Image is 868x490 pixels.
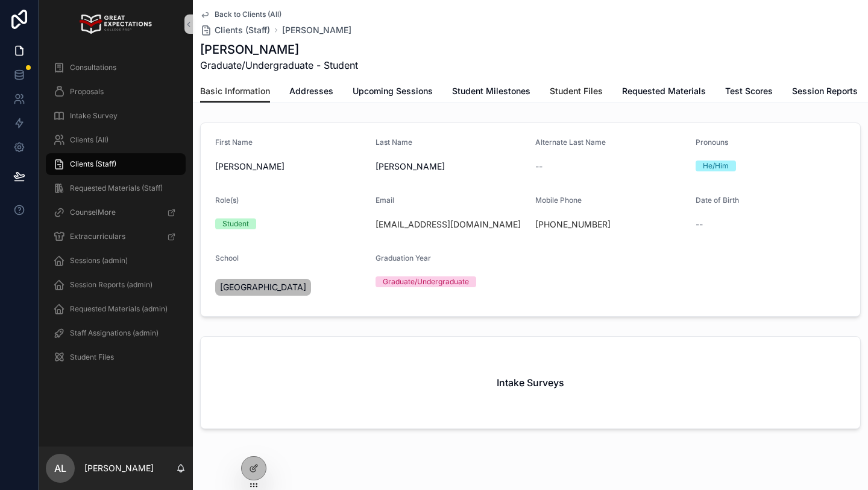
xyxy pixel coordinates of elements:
[39,48,193,384] div: scrollable content
[703,161,729,171] div: He/Him
[550,80,603,104] a: Student Files
[725,80,773,104] a: Test Scores
[725,85,773,97] span: Test Scores
[80,14,151,34] img: App logo
[220,281,306,293] span: [GEOGRAPHIC_DATA]
[452,85,530,97] span: Student Milestones
[46,105,186,127] a: Intake Survey
[696,196,739,205] span: Date of Birth
[222,218,249,229] div: Student
[70,159,116,169] span: Clients (Staff)
[376,253,431,262] span: Graduation Year
[200,24,270,36] a: Clients (Staff)
[215,196,239,205] span: Role(s)
[54,461,66,476] span: AL
[70,328,159,338] span: Staff Assignations (admin)
[289,85,333,97] span: Addresses
[535,218,611,231] a: [PHONE_NUMBER]
[353,80,433,104] a: Upcoming Sessions
[215,253,239,262] span: School
[70,87,104,97] span: Proposals
[70,208,116,217] span: CounselMore
[200,58,358,72] span: Graduate/Undergraduate - Student
[70,280,153,290] span: Session Reports (admin)
[46,129,186,151] a: Clients (All)
[46,226,186,247] a: Extracurriculars
[46,202,186,223] a: CounselMore
[353,85,433,97] span: Upcoming Sessions
[215,161,366,173] span: [PERSON_NAME]
[383,276,469,287] div: Graduate/Undergraduate
[46,322,186,344] a: Staff Assignations (admin)
[70,111,118,121] span: Intake Survey
[200,85,270,97] span: Basic Information
[200,41,358,58] h1: [PERSON_NAME]
[792,80,858,104] a: Session Reports
[46,81,186,103] a: Proposals
[376,218,521,231] a: [EMAIL_ADDRESS][DOMAIN_NAME]
[200,10,281,19] a: Back to Clients (All)
[535,138,606,147] span: Alternate Last Name
[70,352,114,362] span: Student Files
[46,153,186,175] a: Clients (Staff)
[497,375,564,390] h2: Intake Surveys
[84,462,154,474] p: [PERSON_NAME]
[696,218,703,231] span: --
[622,85,706,97] span: Requested Materials
[696,138,728,147] span: Pronouns
[70,232,125,241] span: Extracurriculars
[376,161,526,173] span: [PERSON_NAME]
[376,138,412,147] span: Last Name
[215,138,253,147] span: First Name
[46,298,186,320] a: Requested Materials (admin)
[215,24,270,36] span: Clients (Staff)
[535,161,542,173] span: --
[70,304,168,314] span: Requested Materials (admin)
[622,80,706,104] a: Requested Materials
[70,63,116,72] span: Consultations
[200,80,270,103] a: Basic Information
[376,196,394,205] span: Email
[215,10,281,19] span: Back to Clients (All)
[46,346,186,368] a: Student Files
[535,196,582,205] span: Mobile Phone
[70,135,108,145] span: Clients (All)
[46,274,186,296] a: Session Reports (admin)
[46,250,186,272] a: Sessions (admin)
[452,80,530,104] a: Student Milestones
[792,85,858,97] span: Session Reports
[282,24,351,36] a: [PERSON_NAME]
[46,57,186,78] a: Consultations
[289,80,333,104] a: Addresses
[550,85,603,97] span: Student Files
[46,177,186,199] a: Requested Materials (Staff)
[70,183,163,193] span: Requested Materials (Staff)
[70,256,128,266] span: Sessions (admin)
